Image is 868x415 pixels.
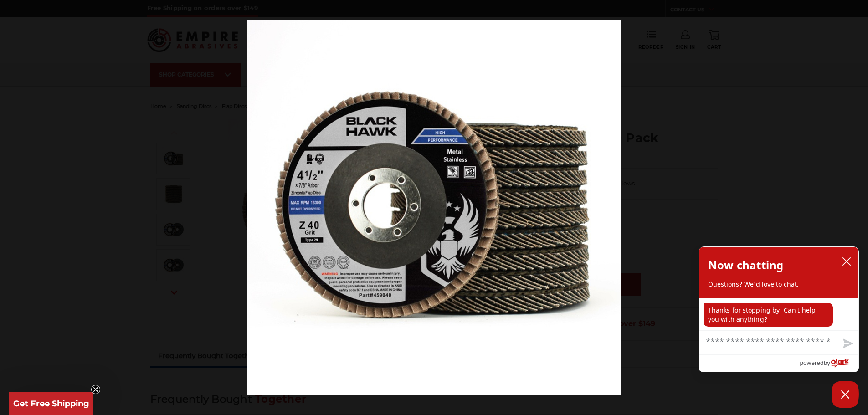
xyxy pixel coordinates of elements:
[708,256,783,274] h2: Now chatting
[800,357,823,369] span: powered
[800,355,858,372] a: Powered by Olark
[699,298,858,330] div: chat
[839,255,854,268] button: close chatbox
[247,20,621,395] img: IMG_4337_T29_40__19453.1570197060.jpg
[699,246,859,372] div: olark chatbox
[13,399,89,409] span: Get Free Shipping
[824,357,830,369] span: by
[9,392,93,415] div: Get Free ShippingClose teaser
[704,303,833,327] p: Thanks for stopping by! Can I help you with anything?
[836,333,858,354] button: Send message
[91,385,100,394] button: Close teaser
[708,280,849,289] p: Questions? We'd love to chat.
[832,381,859,408] button: Close Chatbox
